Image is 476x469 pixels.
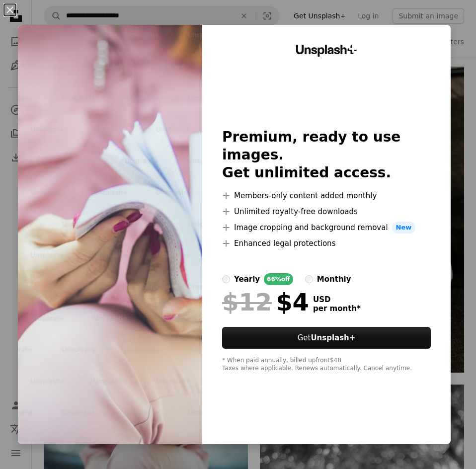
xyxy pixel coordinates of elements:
[222,190,431,202] li: Members-only content added monthly
[222,357,431,373] div: * When paid annually, billed upfront $48 Taxes where applicable. Renews automatically. Cancel any...
[313,295,361,304] span: USD
[222,206,431,218] li: Unlimited royalty-free downloads
[222,289,272,315] span: $12
[222,237,431,249] li: Enhanced legal protections
[222,222,431,234] li: Image cropping and background removal
[222,289,309,315] div: $4
[317,273,351,285] div: monthly
[222,128,431,182] h2: Premium, ready to use images. Get unlimited access.
[264,273,293,285] div: 66% off
[222,275,230,283] input: yearly66%off
[311,333,355,342] strong: Unsplash+
[234,273,260,285] div: yearly
[305,275,313,283] input: monthly
[313,304,361,313] span: per month *
[222,327,431,349] button: GetUnsplash+
[392,222,416,234] span: New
